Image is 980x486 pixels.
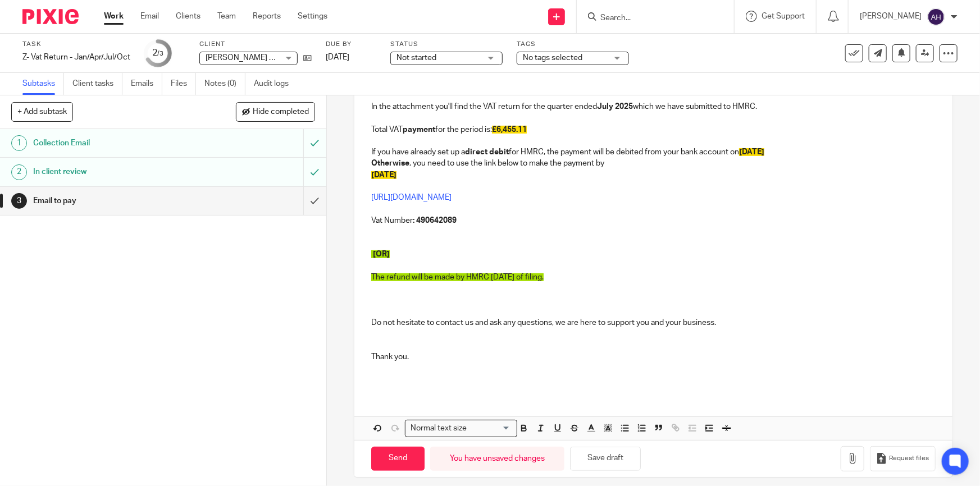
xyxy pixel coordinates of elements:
[326,53,349,61] span: [DATE]
[11,164,27,180] div: 2
[253,11,281,22] a: Reports
[254,73,297,95] a: Audit logs
[396,54,436,62] span: Not started
[22,9,79,24] img: Pixie
[253,108,309,117] span: Hide completed
[157,51,163,57] small: /3
[33,163,206,180] h1: In client review
[371,194,452,201] a: [URL][DOMAIN_NAME]
[22,40,130,49] label: Task
[176,11,200,22] a: Clients
[22,52,130,63] div: Z- Vat Return - Jan/Apr/Jul/Oct
[171,73,196,95] a: Files
[517,40,629,49] label: Tags
[492,126,527,134] span: £6,455.11
[371,215,935,226] p: Vat Number
[236,102,315,121] button: Hide completed
[33,192,206,209] h1: Email to pay
[599,13,700,24] input: Search
[870,446,935,471] button: Request files
[371,447,425,471] input: Send
[298,11,327,22] a: Settings
[217,11,236,22] a: Team
[371,159,409,167] strong: Otherwise
[140,11,159,22] a: Email
[11,135,27,151] div: 1
[413,217,457,224] strong: : 490642089
[326,40,376,49] label: Due by
[470,423,510,434] input: Search for option
[11,102,73,121] button: + Add subtask
[371,273,544,281] span: The refund will be made by HMRC [DATE] of filing.
[33,135,206,152] h1: Collection Email
[199,40,312,49] label: Client
[152,47,163,59] div: 2
[465,148,509,156] strong: direct debit
[104,11,124,22] a: Work
[371,171,396,179] span: [DATE]
[762,12,805,20] span: Get Support
[22,73,64,95] a: Subtasks
[430,447,564,471] div: You have unsaved changes
[403,126,435,134] strong: payment
[371,351,935,363] p: Thank you.
[11,193,27,209] div: 3
[405,420,517,437] div: Search for option
[570,447,641,471] button: Save draft
[371,158,935,169] p: , you need to use the link below to make the payment by
[408,423,469,434] span: Normal text size
[204,73,245,95] a: Notes (0)
[371,101,935,112] p: In the attachment you'll find the VAT return for the quarter ended which we have submitted to HMRC.
[206,54,295,62] span: [PERSON_NAME] Limited
[523,54,582,62] span: No tags selected
[597,103,613,111] strong: July
[890,454,929,463] span: Request files
[371,112,935,135] p: Total VAT for the period is:
[739,148,764,156] span: [DATE]
[860,11,922,22] p: [PERSON_NAME]
[131,73,162,95] a: Emails
[72,73,122,95] a: Client tasks
[371,317,935,328] p: Do not hesitate to contact us and ask any questions, we are here to support you and your business.
[371,146,935,158] p: If you have already set up a for HMRC, the payment will be debited from your bank account on
[927,8,945,26] img: svg%3E
[390,40,503,49] label: Status
[615,103,633,111] strong: 2025
[373,250,390,258] span: [OR]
